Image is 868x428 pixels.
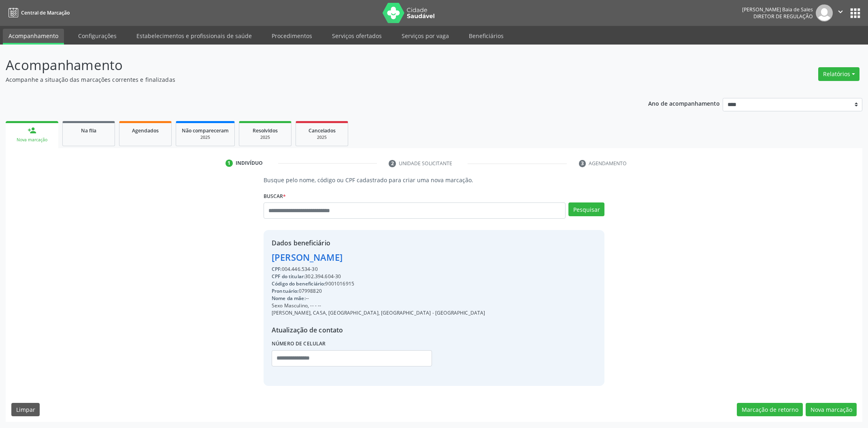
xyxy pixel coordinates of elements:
label: Número de celular [272,338,326,350]
div: [PERSON_NAME] Baia de Sales [742,6,813,13]
a: Procedimentos [266,29,318,43]
div: [PERSON_NAME], CASA, [GEOGRAPHIC_DATA], [GEOGRAPHIC_DATA] - [GEOGRAPHIC_DATA] [272,309,485,317]
span: Na fila [81,127,96,134]
button: apps [848,6,862,20]
span: CPF: [272,266,282,273]
button:  [833,4,848,21]
a: Estabelecimentos e profissionais de saúde [131,29,257,43]
div: 07998820 [272,287,485,295]
div: Sexo Masculino, -- - -- [272,302,485,309]
span: Diretor de regulação [753,13,813,20]
label: Buscar [264,190,286,202]
div: Dados beneficiário [272,238,485,248]
i:  [836,7,845,16]
span: Central de Marcação [21,9,70,16]
p: Busque pelo nome, código ou CPF cadastrado para criar uma nova marcação. [264,176,604,184]
p: Acompanhe a situação das marcações correntes e finalizadas [6,75,605,84]
span: Código do beneficiário: [272,280,325,287]
span: Resolvidos [253,127,278,134]
button: Pesquisar [568,202,604,216]
button: Relatórios [818,67,859,81]
a: Acompanhamento [3,29,64,45]
div: person_add [28,126,36,135]
div: 2025 [245,134,285,141]
a: Serviços ofertados [326,29,387,43]
span: Prontuário: [272,287,299,294]
span: Cancelados [308,127,336,134]
div: Nova marcação [11,137,53,143]
div: 2025 [182,134,229,141]
a: Serviços por vaga [396,29,455,43]
div: [PERSON_NAME] [272,251,485,264]
p: Ano de acompanhamento [648,98,720,108]
div: Indivíduo [236,160,263,167]
span: Agendados [132,127,159,134]
span: Nome da mãe: [272,295,306,302]
button: Nova marcação [806,403,857,417]
img: img [816,4,833,21]
div: -- [272,295,485,302]
a: Central de Marcação [6,6,70,19]
span: Não compareceram [182,127,229,134]
div: 004.446.534-30 [272,266,485,273]
button: Marcação de retorno [737,403,803,417]
a: Configurações [72,29,122,43]
span: CPF do titular: [272,273,305,280]
div: 302.394.604-30 [272,273,485,280]
div: 1 [226,160,233,167]
div: 2025 [302,134,342,141]
p: Acompanhamento [6,55,605,75]
div: Atualização de contato [272,325,485,335]
div: 9001016915 [272,280,485,287]
a: Beneficiários [463,29,509,43]
button: Limpar [11,403,40,417]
